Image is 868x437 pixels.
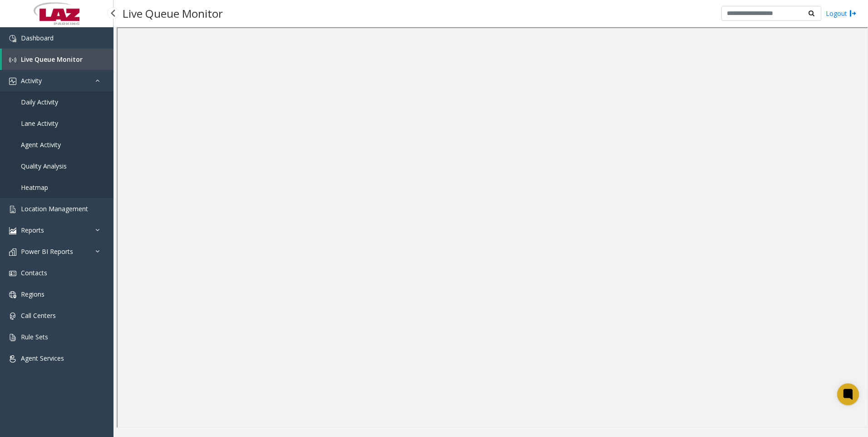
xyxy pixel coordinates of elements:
[21,76,42,85] span: Activity
[21,162,67,170] span: Quality Analysis
[826,9,857,18] a: Logout
[21,311,56,320] span: Call Centers
[21,247,73,256] span: Power BI Reports
[21,226,44,234] span: Reports
[21,119,58,128] span: Lane Activity
[849,9,857,18] img: logout
[9,313,16,320] img: 'icon'
[21,354,64,363] span: Agent Services
[21,55,83,64] span: Live Queue Monitor
[118,2,227,25] h3: Live Queue Monitor
[9,291,16,298] img: 'icon'
[9,270,16,277] img: 'icon'
[21,140,61,149] span: Agent Activity
[21,333,48,341] span: Rule Sets
[21,34,54,42] span: Dashboard
[9,334,16,341] img: 'icon'
[9,56,16,64] img: 'icon'
[9,248,16,256] img: 'icon'
[2,49,113,70] a: Live Queue Monitor
[9,78,16,85] img: 'icon'
[21,290,44,298] span: Regions
[21,98,58,106] span: Daily Activity
[21,268,47,277] span: Contacts
[9,35,16,42] img: 'icon'
[21,183,48,192] span: Heatmap
[21,204,88,213] span: Location Management
[9,206,16,213] img: 'icon'
[9,355,16,363] img: 'icon'
[9,227,16,234] img: 'icon'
